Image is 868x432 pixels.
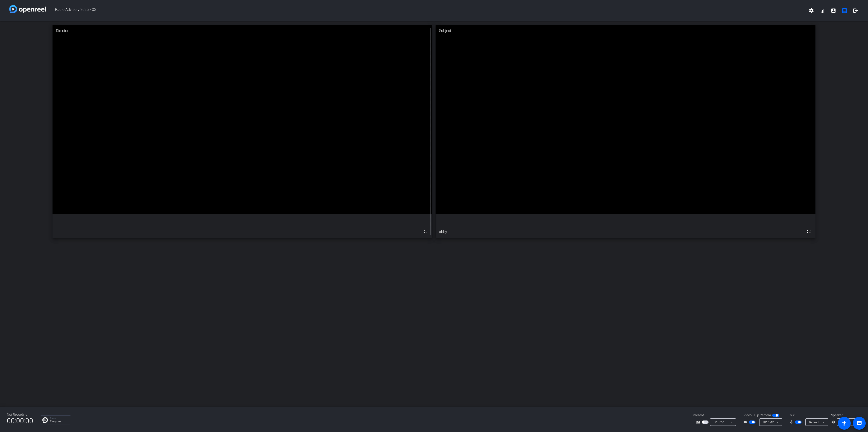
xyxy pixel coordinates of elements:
div: Speaker [831,413,859,418]
mat-icon: fullscreen [806,229,812,234]
p: Group [50,417,69,419]
mat-icon: mic_none [789,419,795,425]
p: Everyone [50,420,69,423]
mat-icon: logout [853,8,858,13]
mat-icon: screen_share_outline [696,419,702,425]
div: Mic [785,413,831,418]
div: Director [53,25,432,37]
mat-icon: message [856,420,862,426]
span: Default - Microphone (Realtek(R) Audio) [809,420,862,424]
div: Subject [436,25,815,37]
mat-icon: settings [809,8,814,13]
span: HP 5MP Camera (05c8:082f) [763,420,802,424]
span: Radio Advisory 2025 - Q3 [46,5,806,16]
mat-icon: grid_on [842,8,847,13]
mat-icon: fullscreen [423,229,428,234]
span: Video [744,413,752,418]
div: Not Recording [7,412,33,417]
mat-icon: videocam_outline [743,419,749,425]
mat-icon: volume_up [831,419,837,425]
span: Source [714,420,724,424]
button: signal_cellular_alt [817,5,828,16]
mat-icon: account_box [831,8,836,13]
img: white-gradient.svg [9,5,46,13]
div: Present [693,413,739,418]
img: Chat Icon [42,417,48,423]
mat-icon: accessibility [842,420,847,426]
span: Flip Camera [754,413,771,418]
span: 00:00:00 [7,415,33,426]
